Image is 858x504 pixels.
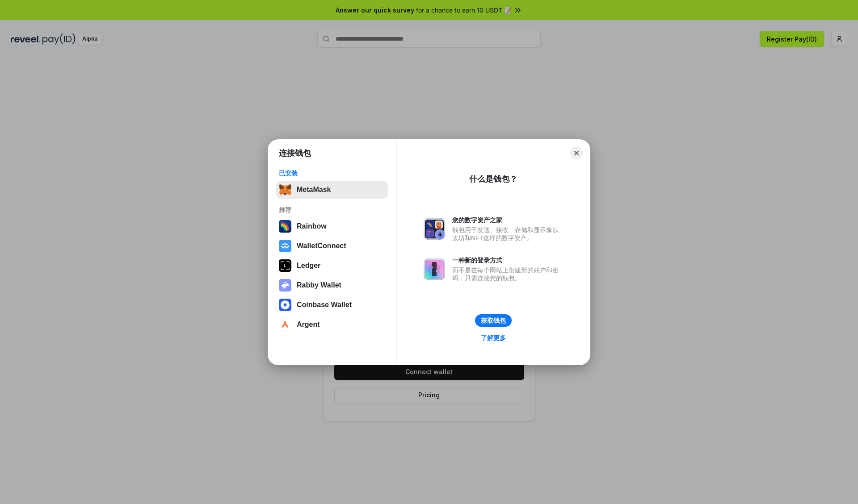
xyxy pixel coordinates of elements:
[276,257,388,275] button: Ledger
[481,317,506,325] div: 获取钱包
[297,242,346,250] div: WalletConnect
[481,334,506,342] div: 了解更多
[452,266,563,282] div: 而不是在每个网站上创建新的账户和密码，只需连接您的钱包。
[276,316,388,333] button: Argent
[570,147,583,159] button: Close
[279,206,386,214] div: 推荐
[469,174,517,184] div: 什么是钱包？
[279,148,311,158] h1: 连接钱包
[276,181,388,199] button: MetaMask
[297,321,320,329] div: Argent
[297,222,327,230] div: Rainbow
[452,256,563,264] div: 一种新的登录方式
[297,262,320,270] div: Ledger
[297,186,331,194] div: MetaMask
[276,237,388,255] button: WalletConnect
[424,218,445,240] img: svg+xml,%3Csvg%20xmlns%3D%22http%3A%2F%2Fwww.w3.org%2F2000%2Fsvg%22%20fill%3D%22none%22%20viewBox...
[276,276,388,294] button: Rabby Wallet
[452,226,563,242] div: 钱包用于发送、接收、存储和显示像以太坊和NFT这样的数字资产。
[475,314,512,327] button: 获取钱包
[276,217,388,235] button: Rainbow
[279,220,291,233] img: svg+xml,%3Csvg%20width%3D%22120%22%20height%3D%22120%22%20viewBox%3D%220%200%20120%20120%22%20fil...
[297,301,352,309] div: Coinbase Wallet
[424,258,445,280] img: svg+xml,%3Csvg%20xmlns%3D%22http%3A%2F%2Fwww.w3.org%2F2000%2Fsvg%22%20fill%3D%22none%22%20viewBox...
[279,169,386,177] div: 已安装
[279,279,291,292] img: svg+xml,%3Csvg%20xmlns%3D%22http%3A%2F%2Fwww.w3.org%2F2000%2Fsvg%22%20fill%3D%22none%22%20viewBox...
[279,259,291,272] img: svg+xml,%3Csvg%20xmlns%3D%22http%3A%2F%2Fwww.w3.org%2F2000%2Fsvg%22%20width%3D%2228%22%20height%3...
[276,296,388,314] button: Coinbase Wallet
[297,281,341,289] div: Rabby Wallet
[475,332,511,344] a: 了解更多
[279,240,291,252] img: svg+xml,%3Csvg%20width%3D%2228%22%20height%3D%2228%22%20viewBox%3D%220%200%2028%2028%22%20fill%3D...
[279,318,291,331] img: svg+xml,%3Csvg%20width%3D%2228%22%20height%3D%2228%22%20viewBox%3D%220%200%2028%2028%22%20fill%3D...
[279,299,291,311] img: svg+xml,%3Csvg%20width%3D%2228%22%20height%3D%2228%22%20viewBox%3D%220%200%2028%2028%22%20fill%3D...
[279,183,291,196] img: svg+xml,%3Csvg%20fill%3D%22none%22%20height%3D%2233%22%20viewBox%3D%220%200%2035%2033%22%20width%...
[452,216,563,224] div: 您的数字资产之家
